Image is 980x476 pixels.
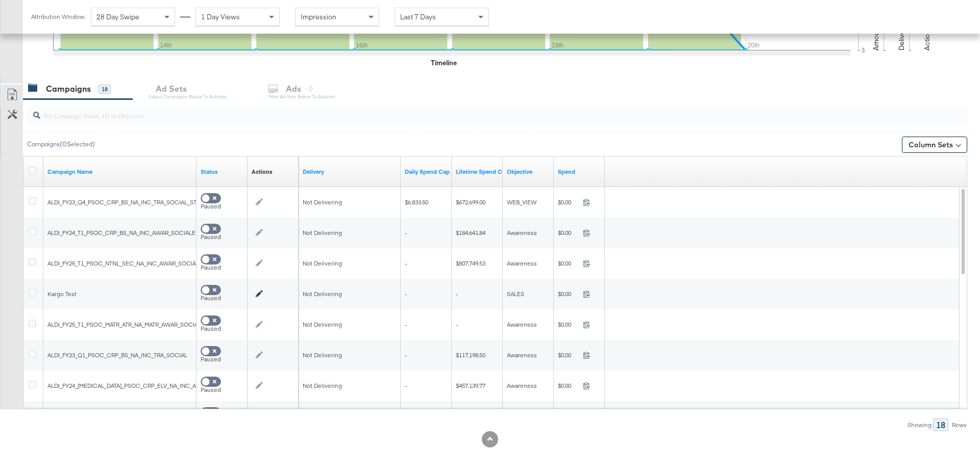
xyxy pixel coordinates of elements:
[99,85,111,94] div: 18
[507,259,537,267] span: Awareness
[46,83,91,95] div: Campaigns
[507,198,536,206] span: WEB_VIEW
[558,290,579,298] span: $0.00
[201,386,243,394] div: Paused
[558,168,601,176] a: The total amount spent to date.
[405,198,428,206] span: $6,833.50
[201,325,243,333] div: Paused
[252,168,273,176] div: Actions
[456,382,485,389] span: $457,139.77
[456,259,485,267] span: $807,749.53
[907,421,933,429] div: Showing:
[47,351,187,359] span: ALDI_FY23_Q1_PSOC_CRP_BS_NA_INC_TRA_SOCIAL
[201,202,243,210] div: Paused
[558,351,579,359] span: $0.00
[558,259,579,267] span: $0.00
[47,321,240,328] span: ALDI_FY25_T1_PSOC_MATR_ATR_NA_MATR_AWAR_SOCIAL_STRALD75847
[507,229,537,236] span: Awareness
[40,101,881,121] input: Try Campaign Name, ID or Objective
[47,168,192,176] a: Your campaign name.
[405,382,407,389] span: -
[400,12,436,21] span: Last 7 Days
[902,137,967,153] button: Column Sets
[871,6,880,50] text: Amount (USD)
[456,198,485,206] span: $672,699.00
[47,198,226,206] span: ALDI_FY23_Q4_PSOC_CRP_BS_NA_INC_TRA_SOCIAL_STRALD72528
[405,229,407,236] span: -
[31,13,86,20] div: Attribution Window:
[303,382,397,390] div: Not Delivering
[47,259,238,267] span: ALDI_FY25_T1_PSOC_NTNL_SEC_NA_INC_AWAR_SOCIAL_STRALD72634
[201,168,243,176] a: Shows the current state of your Ad Campaign.
[201,12,240,21] span: 1 Day Views
[922,27,932,50] text: Actions
[456,229,485,236] span: $184,641.84
[897,24,906,50] text: Delivery
[405,351,407,359] span: -
[558,198,579,206] span: $0.00
[47,382,285,389] span: ALDI_FY24_[MEDICAL_DATA]_PSOC_CRP_ELV_NA_INC_AWAR_PAID SOCIAL_STRALD79086
[507,168,550,176] a: Your campaign's objective.
[201,233,243,241] div: Paused
[456,168,509,176] a: The campaign lifetime spend cap is an overall limit on the amount of money your campaign can spen...
[951,421,967,429] div: Rows
[303,168,397,176] a: Reflects the ability of your Ad Campaign to achieve delivery based on ad states, schedule and bud...
[201,294,243,302] div: Paused
[303,321,397,329] div: Not Delivering
[303,290,397,298] div: Not Delivering
[96,12,139,21] span: 28 Day Swipe
[456,321,458,328] span: -
[507,382,537,389] span: Awareness
[405,321,407,328] span: -
[405,290,407,298] span: -
[507,351,537,359] span: Awareness
[47,229,254,236] span: ALDI_FY24_T1_PSOC_CRP_BS_NA_INC_AWAR_SOCIALELEVATE_STRALD76332
[456,290,458,298] span: -
[405,168,450,176] a: The maximum amount you're willing to spend on your ads, on average each day.
[558,382,579,389] span: $0.00
[303,198,397,206] div: Not Delivering
[301,12,336,21] span: Impression
[47,290,77,298] span: Kargo Test
[456,351,485,359] span: $117,198.50
[558,321,579,328] span: $0.00
[558,229,579,236] span: $0.00
[933,418,948,431] div: 18
[303,259,397,268] div: Not Delivering
[303,351,397,359] div: Not Delivering
[252,168,273,176] a: Actions for the Campaign.
[201,263,243,272] div: Paused
[507,290,524,298] span: SALES
[431,58,457,68] div: Timeline
[303,229,397,237] div: Not Delivering
[201,355,243,363] div: Paused
[27,140,95,149] div: Campaigns ( 0 Selected)
[405,259,407,267] span: -
[507,321,537,328] span: Awareness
